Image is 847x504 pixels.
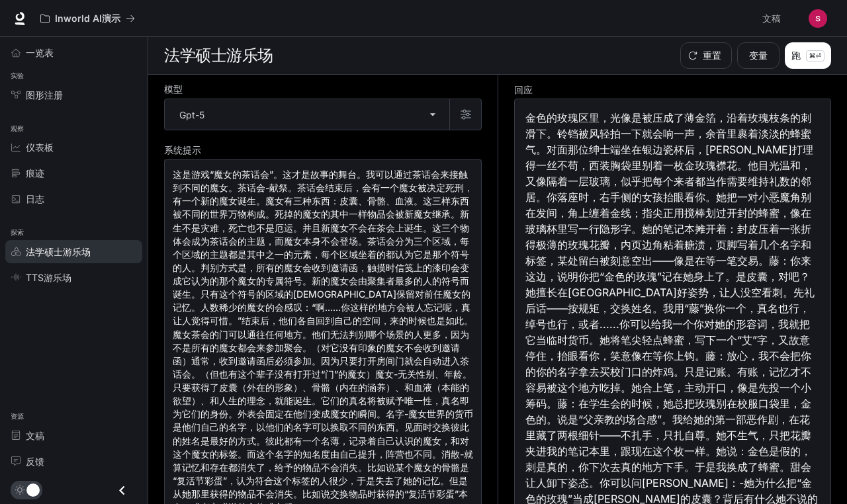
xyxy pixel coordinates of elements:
[5,266,142,289] a: TTS游乐场
[757,5,799,32] a: 文稿
[806,50,825,62] p: ⌘⏎
[179,108,204,122] p: Gpt-5
[26,192,44,206] span: 日志
[26,140,54,154] span: 仪表板
[737,42,780,69] button: 变量
[26,245,91,259] span: 法学硕士游乐场
[164,146,201,155] p: 系统提示
[55,13,120,24] p: Inworld AI演示
[809,9,827,28] img: 用户头像
[34,5,141,32] button: 所有工作区
[26,482,40,497] span: 黑暗模式切换
[107,477,137,504] button: 关闭抽屉
[5,450,142,473] a: 反馈
[680,42,732,69] button: 重置
[5,187,142,210] a: 日志
[26,46,54,60] span: 一览表
[805,5,831,32] button: 用户头像
[5,240,142,263] a: 法学硕士游乐场
[26,454,44,468] span: 反馈
[26,429,44,442] span: 文稿
[165,99,449,130] div: Gpt-5
[5,136,142,159] a: 仪表板
[26,88,63,102] span: 图形注册
[5,41,142,64] a: 一览表
[26,166,44,180] span: 痕迹
[26,271,71,284] span: TTS游乐场
[164,42,273,69] h1: 法学硕士游乐场
[514,85,831,95] h5: 回应
[164,85,183,94] p: 模型
[762,11,781,27] span: 文稿
[5,424,142,447] a: 文稿
[785,42,831,69] button: 跑⌘⏎
[5,83,142,106] a: 图形注册
[5,161,142,185] a: 痕迹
